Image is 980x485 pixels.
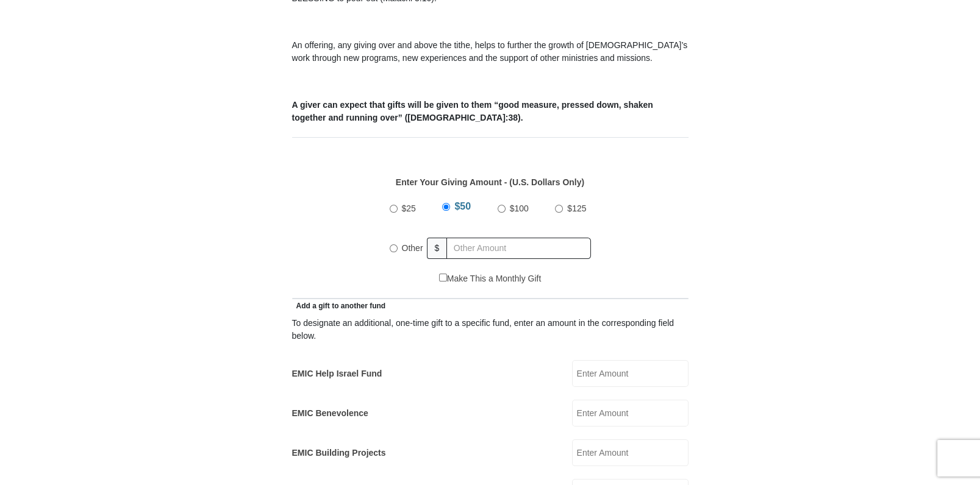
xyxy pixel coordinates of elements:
p: An offering, any giving over and above the tithe, helps to further the growth of [DEMOGRAPHIC_DAT... [292,39,689,65]
b: A giver can expect that gifts will be given to them “good measure, pressed down, shaken together ... [292,100,653,122]
span: $100 [510,204,529,213]
span: Add a gift to another fund [292,302,386,310]
label: Make This a Monthly Gift [439,272,542,285]
span: Other [402,243,423,253]
label: EMIC Help Israel Fund [292,367,382,380]
div: To designate an additional, one-time gift to a specific fund, enter an amount in the correspondin... [292,317,689,342]
strong: Enter Your Giving Amount - (U.S. Dollars Only) [396,177,584,187]
input: Make This a Monthly Gift [439,274,447,281]
input: Other Amount [446,238,590,259]
span: $25 [402,204,416,213]
label: EMIC Building Projects [292,447,386,459]
input: Enter Amount [572,360,689,387]
span: $ [427,238,448,259]
label: EMIC Benevolence [292,407,368,420]
input: Enter Amount [572,400,689,427]
span: $50 [454,201,471,211]
input: Enter Amount [572,439,689,466]
span: $125 [567,204,586,213]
